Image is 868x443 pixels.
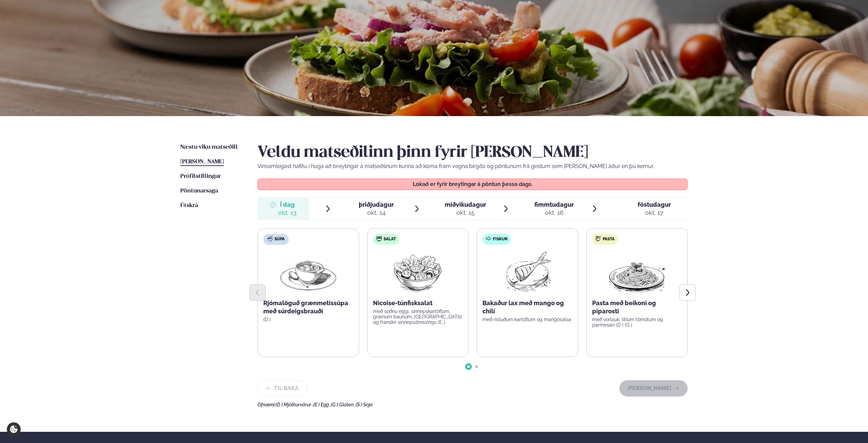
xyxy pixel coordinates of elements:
[258,143,688,162] h2: Veldu matseðilinn þinn fyrir [PERSON_NAME]
[467,365,470,368] span: Go to slide 1
[359,209,394,217] div: okt. 14
[274,237,285,242] span: Súpa
[497,250,557,294] img: Fish.png
[276,402,313,407] span: (D ) Mjólkurvörur ,
[359,201,394,208] span: þriðjudagur
[258,402,688,407] div: Ofnæmi:
[534,201,574,208] span: fimmtudagur
[482,317,572,322] p: með ristuðum kartöflum og mangósalsa
[278,201,297,209] span: Í dag
[445,209,486,217] div: okt. 15
[607,250,667,294] img: Spagetti.png
[263,299,353,315] p: Rjómalöguð grænmetissúpa með súrdeigsbrauði
[180,172,221,181] a: Prófílstillingar
[534,209,574,217] div: okt. 16
[679,284,696,301] button: Next slide
[265,182,681,187] p: Lokað er fyrir breytingar á pöntun þessa dags.
[249,284,266,301] button: Previous slide
[180,159,224,165] span: [PERSON_NAME]
[258,380,307,396] button: Til baka
[388,250,448,294] img: Salad.png
[180,143,238,151] a: Næstu viku matseðill
[313,402,331,407] span: (E ) Egg ,
[592,317,682,328] p: með vorlauk, litlum tómötum og parmesan (D ) (G )
[596,236,601,241] img: pasta.svg
[180,202,198,210] a: Útskrá
[7,422,21,436] a: Cookie settings
[475,365,478,368] span: Go to slide 2
[267,236,273,241] img: soup.svg
[373,299,463,307] p: Nicoise-túnfisksalat
[278,250,338,294] img: Soup.png
[373,309,463,325] p: með soðnu eggi, sinnepskartöflum, grænum baunum, [GEOGRAPHIC_DATA] og franskri sinnepsdressingu (E )
[384,237,396,242] span: Salat
[180,187,218,195] a: Pöntunarsaga
[263,317,353,322] p: (D )
[180,144,238,150] span: Næstu viku matseðill
[482,299,572,315] p: Bakaður lax með mango og chilí
[180,173,221,179] span: Prófílstillingar
[592,299,682,315] p: Pasta með beikoni og piparosti
[356,402,373,407] span: (S ) Soja
[180,203,198,208] span: Útskrá
[619,380,688,396] button: [PERSON_NAME]
[638,209,671,217] div: okt. 17
[331,402,356,407] span: (G ) Glúten ,
[493,237,508,242] span: Fiskur
[180,188,218,194] span: Pöntunarsaga
[278,209,297,217] div: okt. 13
[603,237,615,242] span: Pasta
[445,201,486,208] span: miðvikudagur
[486,236,491,241] img: fish.svg
[258,162,688,170] p: Vinsamlegast hafðu í huga að breytingar á matseðlinum kunna að koma fram vegna birgða og pöntunum...
[638,201,671,208] span: föstudagur
[376,236,382,241] img: salad.svg
[180,158,224,166] a: [PERSON_NAME]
